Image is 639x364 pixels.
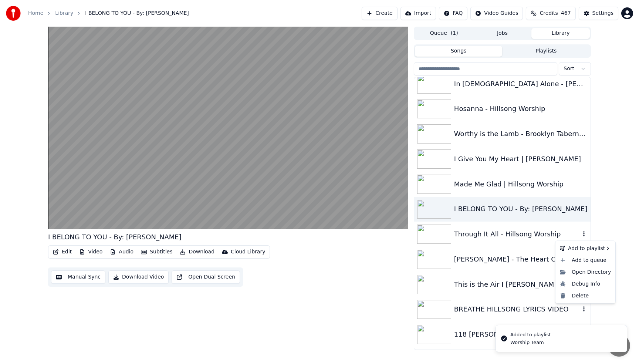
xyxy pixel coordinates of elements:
nav: breadcrumb [28,10,189,17]
div: Made Me Glad | Hillsong Worship [454,179,588,189]
div: BREATHE HILLSONG LYRICS VIDEO [454,304,580,314]
div: Debug Info [557,278,614,290]
span: I BELONG TO YOU - By: [PERSON_NAME] [85,10,189,17]
img: youka [6,6,21,21]
button: Subtitles [138,247,175,257]
button: Manual Sync [51,270,105,284]
span: ( 1 ) [451,30,458,37]
button: Download Video [108,270,169,284]
button: Playlists [502,46,590,57]
button: Video Guides [470,7,523,20]
div: Add to playlist [557,243,614,255]
button: Settings [579,7,618,20]
div: Cloud Library [231,248,265,256]
div: Worship Team [510,339,551,346]
div: I BELONG TO YOU - By: [PERSON_NAME] [48,232,182,242]
button: Library [531,28,590,39]
div: Added to playlist [510,331,551,338]
div: I Give You My Heart | [PERSON_NAME] [454,154,588,164]
button: Import [400,7,436,20]
div: Through It All - Hillsong Worship [454,229,580,239]
div: Delete [557,290,614,301]
button: Audio [107,247,136,257]
button: Credits467 [526,7,575,20]
button: FAQ [439,7,467,20]
div: In [DEMOGRAPHIC_DATA] Alone - [PERSON_NAME] | LYRIC VIDEO [454,79,588,89]
a: Library [55,10,73,17]
div: 118 [PERSON_NAME] Proof Lyric Video [454,329,588,340]
button: Create [362,7,398,20]
div: Add to queue [557,254,614,266]
div: Settings [592,10,613,17]
button: Open Dual Screen [172,270,240,284]
div: I BELONG TO YOU - By: [PERSON_NAME] [454,204,588,214]
span: 467 [561,10,571,17]
button: Songs [415,46,503,57]
a: Home [28,10,43,17]
span: Sort [564,65,574,73]
div: Open Directory [557,266,614,278]
button: Video [76,247,105,257]
button: Edit [50,247,75,257]
span: Credits [540,10,558,17]
div: Worthy is the Lamb - Brooklyn Tabernacle Choir [454,129,588,139]
div: [PERSON_NAME] - The Heart Of Worship [454,254,580,264]
button: Jobs [473,28,532,39]
div: Hosanna - Hillsong Worship [454,104,588,114]
button: Queue [415,28,473,39]
button: Download [177,247,217,257]
div: This is the Air I [PERSON_NAME] Lyrics [454,279,580,290]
